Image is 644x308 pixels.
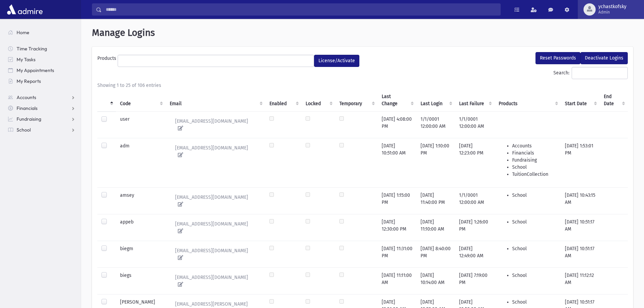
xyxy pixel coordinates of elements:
td: adm [116,138,166,187]
td: [DATE] 1:53:01 PM [561,138,600,187]
td: 1/1/0001 12:00:00 AM [416,111,455,138]
label: Products [97,55,118,64]
a: My Appointments [3,65,81,76]
th: Email : activate to sort column ascending [166,89,265,112]
th: End Date : activate to sort column ascending [600,89,628,112]
td: [DATE] 8:40:00 PM [416,241,455,267]
li: Financials [512,149,557,157]
button: License/Activate [314,55,359,67]
a: My Tasks [3,54,81,65]
a: [EMAIL_ADDRESS][DOMAIN_NAME] [170,218,261,237]
a: [EMAIL_ADDRESS][DOMAIN_NAME] [170,272,261,290]
td: [DATE] 4:08:00 PM [378,111,416,138]
td: [DATE] 11:31:00 PM [378,241,416,267]
button: Reset Passwords [535,52,580,64]
span: Fundraising [17,116,41,122]
td: biegs [116,267,166,294]
td: appeb [116,214,166,241]
a: Fundraising [3,114,81,124]
a: Time Tracking [3,43,81,54]
td: [DATE] 11:11:00 AM [378,267,416,294]
td: user [116,111,166,138]
span: Home [17,29,29,35]
a: [EMAIL_ADDRESS][DOMAIN_NAME] [170,192,261,210]
a: Home [3,27,81,38]
li: TuitionCollection [512,171,557,178]
td: [DATE] 10:51:00 AM [378,138,416,187]
a: Accounts [3,92,81,103]
td: [DATE] 10:14:00 AM [416,267,455,294]
th: : activate to sort column descending [97,89,116,112]
span: My Reports [17,78,41,84]
th: Last Login : activate to sort column ascending [416,89,455,112]
span: Time Tracking [17,46,47,52]
input: Search: [572,67,628,79]
th: Last Failure : activate to sort column ascending [455,89,495,112]
td: [DATE] 10:43:15 AM [561,187,600,214]
li: School [512,299,557,306]
button: Deactivate Logins [580,52,628,64]
td: [DATE] 12:23:00 PM [455,138,495,187]
label: Search: [553,67,628,79]
span: ychastkofsky [598,4,626,9]
td: 1/1/0001 12:00:00 AM [455,111,495,138]
li: School [512,164,557,171]
h1: Manage Logins [92,27,633,39]
td: [DATE] 12:49:00 AM [455,241,495,267]
td: amsey [116,187,166,214]
a: [EMAIL_ADDRESS][DOMAIN_NAME] [170,116,261,134]
td: [DATE] 11:40:00 PM [416,187,455,214]
a: School [3,124,81,135]
th: Code : activate to sort column ascending [116,89,166,112]
li: School [512,245,557,252]
a: [EMAIL_ADDRESS][DOMAIN_NAME] [170,142,261,161]
th: Locked : activate to sort column ascending [302,89,335,112]
td: [DATE] 10:51:17 AM [561,241,600,267]
span: My Tasks [17,56,35,63]
th: Last Change : activate to sort column ascending [378,89,416,112]
span: Admin [598,9,626,15]
td: [DATE] 11:10:00 AM [416,214,455,241]
a: My Reports [3,76,81,87]
li: School [512,218,557,226]
td: [DATE] 12:30:00 PM [378,214,416,241]
td: [DATE] 1:10:00 PM [416,138,455,187]
li: Accounts [512,142,557,149]
th: Products : activate to sort column ascending [495,89,561,112]
td: biegm [116,241,166,267]
div: Showing 1 to 25 of 106 entries [97,82,628,89]
a: [EMAIL_ADDRESS][DOMAIN_NAME] [170,245,261,263]
img: AdmirePro [5,3,44,16]
li: School [512,272,557,279]
th: Temporary : activate to sort column ascending [335,89,378,112]
li: Fundraising [512,157,557,164]
th: Start Date : activate to sort column ascending [561,89,600,112]
input: Search [102,3,500,16]
span: Financials [17,105,38,111]
span: School [17,127,31,133]
span: My Appointments [17,67,54,73]
td: [DATE] 7:19:00 PM [455,267,495,294]
td: [DATE] 1:26:00 PM [455,214,495,241]
a: Financials [3,103,81,114]
td: 1/1/0001 12:00:00 AM [455,187,495,214]
span: Accounts [17,94,36,100]
th: Enabled : activate to sort column ascending [265,89,302,112]
td: [DATE] 1:15:00 PM [378,187,416,214]
td: [DATE] 10:51:17 AM [561,214,600,241]
td: [DATE] 11:12:12 AM [561,267,600,294]
li: School [512,192,557,199]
